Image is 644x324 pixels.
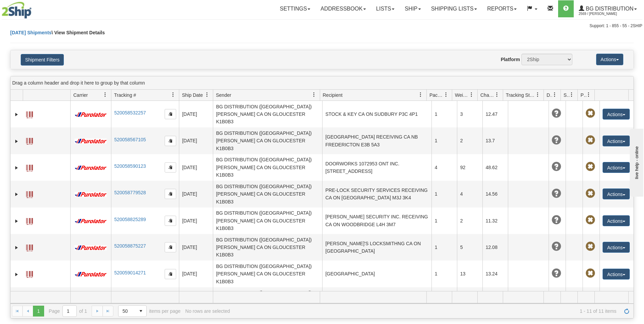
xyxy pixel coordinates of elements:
button: Actions [603,242,630,253]
a: Addressbook [315,0,371,17]
td: 1 [431,260,457,287]
a: Expand [13,218,20,224]
span: Weight [455,92,469,98]
a: Shipment Issues filter column settings [566,89,577,101]
label: Platform [501,56,520,63]
a: Expand [13,271,20,278]
td: 1 [431,208,457,234]
button: Actions [603,109,630,120]
td: 13.7 [482,127,508,154]
span: Unknown [552,162,561,172]
td: 15 [457,287,482,314]
span: Pickup Not Assigned [586,136,595,145]
a: Recipient filter column settings [415,89,426,101]
td: PRE-LOCK SECURITY SERVICES RECEIVING CA ON [GEOGRAPHIC_DATA] M3J 3K4 [322,181,431,207]
button: Actions [603,188,630,199]
button: Shipment Filters [21,54,64,66]
span: Pickup Status [581,92,586,98]
td: 1 [431,287,457,314]
a: 520058590123 [114,163,146,169]
button: Copy to clipboard [165,109,176,119]
a: Packages filter column settings [440,89,452,101]
td: 92 [457,154,482,181]
td: 48.62 [482,154,508,181]
a: Ship Date filter column settings [201,89,213,101]
button: Copy to clipboard [165,216,176,226]
td: STOCK & KEY CA ON SUDBURY P3C 4P1 [322,101,431,127]
span: Pickup Not Assigned [586,215,595,225]
td: 3 [457,101,482,127]
span: Pickup Not Assigned [586,162,595,172]
a: Expand [13,164,20,171]
span: select [135,306,146,317]
td: 12.47 [482,101,508,127]
button: Actions [603,136,630,146]
span: Recipient [323,92,343,98]
span: Delivery Status [547,92,552,98]
img: 11 - Purolator [73,272,108,277]
a: BG Distribution 2569 / [PERSON_NAME] [574,0,642,17]
td: 2 [457,208,482,234]
span: Pickup Not Assigned [586,189,595,198]
span: Ship Date [182,92,203,98]
td: [DATE] [179,287,213,314]
td: BG DISTRIBUTION ([GEOGRAPHIC_DATA]) [PERSON_NAME] CA ON GLOUCESTER K1B0B3 [213,154,322,181]
td: 13.24 [482,260,508,287]
td: 12.08 [482,234,508,260]
td: 1 [431,234,457,260]
button: Actions [603,162,630,173]
td: [DATE] [179,101,213,127]
span: Unknown [552,189,561,198]
td: 1 [431,181,457,207]
img: logo2569.jpg [2,2,32,19]
a: Delivery Status filter column settings [549,89,560,101]
td: BG DISTRIBUTION ([GEOGRAPHIC_DATA]) [PERSON_NAME] CA ON GLOUCESTER K1B0B3 [213,208,322,234]
td: BG DISTRIBUTION ([GEOGRAPHIC_DATA]) [PERSON_NAME] CA ON GLOUCESTER K1B0B3 [213,101,322,127]
td: [DATE] [179,127,213,154]
td: 2 [457,127,482,154]
a: Label [26,188,33,199]
span: Unknown [552,242,561,251]
div: live help - online [5,6,63,11]
a: 520058825289 [114,217,146,222]
input: Page 1 [63,306,76,317]
span: Pickup Not Assigned [586,109,595,118]
a: Expand [13,138,20,145]
td: [DATE] [179,208,213,234]
span: Pickup Not Assigned [586,269,595,278]
span: \ View Shipment Details [52,30,105,35]
div: grid grouping header [11,76,633,90]
a: 520058779528 [114,190,146,195]
span: Page 1 [33,306,44,317]
span: Unknown [552,136,561,145]
a: Label [26,268,33,279]
img: 11 - Purolator [73,245,108,250]
td: 11.32 [482,208,508,234]
button: Copy to clipboard [165,269,176,279]
span: Pickup Not Assigned [586,242,595,251]
td: EXITECH DOOR SPECIALIST INC. RECEIVING CA QC GATINEAU J8T 8G8 [322,287,431,314]
a: Label [26,241,33,252]
a: Sender filter column settings [308,89,320,101]
a: Lists [371,0,400,17]
a: Reports [482,0,522,17]
span: items per page [118,305,181,317]
a: 520059014271 [114,270,146,275]
td: [DATE] [179,260,213,287]
td: [DATE] [179,181,213,207]
a: 520058875227 [114,243,146,249]
button: Actions [596,54,623,65]
td: 1 [431,101,457,127]
span: 1 - 11 of 11 items [235,308,617,314]
span: Tracking Status [506,92,535,98]
img: 11 - Purolator [73,139,108,144]
a: Label [26,135,33,146]
a: Label [26,215,33,226]
td: [GEOGRAPHIC_DATA] RECEIVING CA NB FREDERICTON E3B 5A3 [322,127,431,154]
td: [GEOGRAPHIC_DATA] [322,260,431,287]
button: Actions [603,269,630,280]
td: 14.56 [482,181,508,207]
span: Charge [480,92,495,98]
span: Unknown [552,215,561,225]
span: Carrier [73,92,88,98]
